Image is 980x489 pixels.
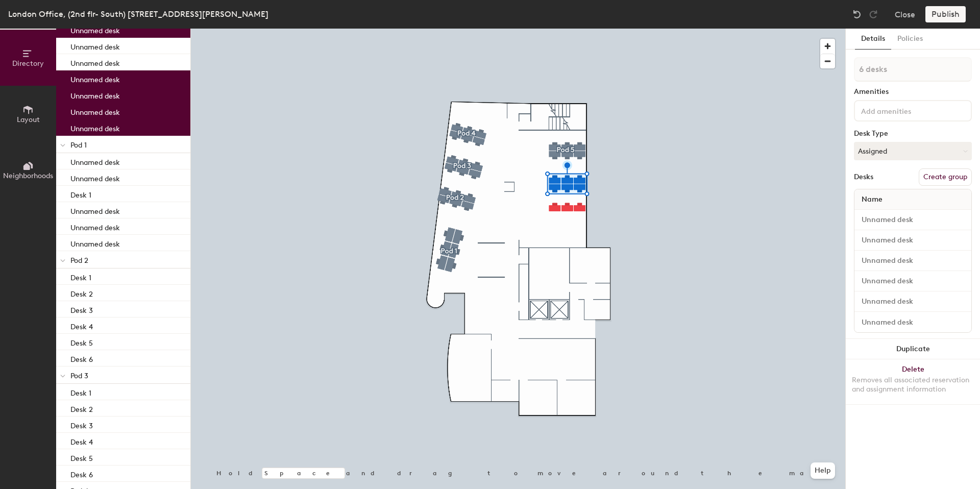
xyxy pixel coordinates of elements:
button: Close [895,6,915,22]
img: Undo [852,9,862,19]
p: Desk 4 [70,320,93,331]
span: Neighborhoods [3,172,53,180]
input: Unnamed desk [856,213,969,227]
button: Policies [891,29,929,50]
p: Unnamed desk [70,23,120,35]
span: Pod 3 [70,372,88,380]
input: Add amenities [859,104,951,116]
p: Desk 1 [70,188,91,200]
p: Unnamed desk [70,204,120,216]
span: Directory [12,59,44,68]
div: London Office, (2nd flr- South) [STREET_ADDRESS][PERSON_NAME] [8,8,268,20]
p: Desk 5 [70,336,93,348]
div: Desk Type [854,130,972,138]
p: Unnamed desk [70,40,120,52]
span: Name [856,190,888,209]
p: Desk 2 [70,287,93,299]
img: Redo [868,9,878,19]
button: DeleteRemoves all associated reservation and assignment information [846,359,980,404]
p: Unnamed desk [70,56,120,68]
button: Assigned [854,142,972,160]
input: Unnamed desk [856,233,969,248]
p: Unnamed desk [70,121,120,133]
p: Desk 1 [70,386,91,398]
p: Desk 1 [70,271,91,282]
button: Duplicate [846,339,980,359]
p: Unnamed desk [70,155,120,167]
button: Help [811,462,835,479]
p: Desk 6 [70,468,93,479]
p: Desk 5 [70,451,93,463]
p: Desk 2 [70,402,93,414]
span: Pod 1 [70,141,87,150]
div: Desks [854,173,873,181]
input: Unnamed desk [856,254,969,268]
input: Unnamed desk [856,295,969,309]
p: Desk 3 [70,303,93,315]
div: Removes all associated reservation and assignment information [852,376,974,394]
p: Desk 6 [70,352,93,364]
span: Layout [17,115,40,124]
p: Unnamed desk [70,221,120,232]
p: Desk 3 [70,419,93,430]
input: Unnamed desk [856,315,969,329]
input: Unnamed desk [856,274,969,288]
p: Unnamed desk [70,105,120,117]
div: Amenities [854,88,972,96]
span: Pod 2 [70,256,88,265]
p: Unnamed desk [70,237,120,249]
p: Unnamed desk [70,72,120,84]
p: Unnamed desk [70,172,120,183]
button: Details [855,29,891,50]
p: Desk 4 [70,435,93,447]
button: Create group [919,168,972,186]
p: Unnamed desk [70,89,120,101]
